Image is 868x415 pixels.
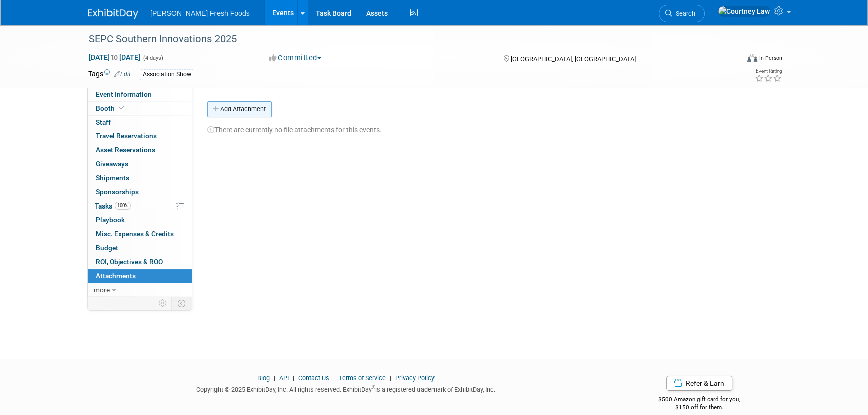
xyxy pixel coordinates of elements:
[88,129,192,143] a: Travel Reservations
[747,54,757,62] img: Format-Inperson.png
[96,258,163,266] span: ROI, Objectives & ROO
[88,116,192,129] a: Staff
[88,143,192,157] a: Asset Reservations
[395,374,435,382] a: Privacy Policy
[271,374,278,382] span: |
[88,171,192,185] a: Shipments
[88,157,192,171] a: Giveaways
[88,283,192,297] a: more
[88,199,192,213] a: Tasks100%
[372,385,375,390] sup: ®
[154,297,172,310] td: Personalize Event Tab Strip
[618,403,780,412] div: $150 off for them.
[96,90,152,98] span: Event Information
[142,55,163,61] span: (4 days)
[257,374,270,382] a: Blog
[679,52,782,67] div: Event Format
[659,5,705,22] a: Search
[290,374,297,382] span: |
[510,55,635,63] span: [GEOGRAPHIC_DATA], [GEOGRAPHIC_DATA]
[88,269,192,283] a: Attachments
[666,376,732,391] a: Refer & Earn
[88,102,192,115] a: Booth
[387,374,394,382] span: |
[114,71,131,78] a: Edit
[150,9,250,17] span: [PERSON_NAME] Fresh Foods
[172,297,192,310] td: Toggle Event Tabs
[96,272,136,280] span: Attachments
[85,30,723,48] div: SEPC Southern Innovations 2025
[96,216,125,224] span: Playbook
[95,202,131,210] span: Tasks
[88,9,138,19] img: ExhibitDay
[115,202,131,210] span: 100%
[96,230,174,238] span: Misc. Expenses & Credits
[96,104,126,112] span: Booth
[88,53,141,62] span: [DATE] [DATE]
[266,53,325,63] button: Committed
[96,118,111,126] span: Staff
[672,10,695,17] span: Search
[94,286,110,294] span: more
[88,213,192,227] a: Playbook
[298,374,329,382] a: Contact Us
[96,244,118,252] span: Budget
[96,188,139,196] span: Sponsorships
[755,69,782,74] div: Event Rating
[207,117,772,135] div: There are currently no file attachments for this events.
[110,53,119,61] span: to
[718,6,770,17] img: Courtney Law
[140,69,194,80] div: Association Show
[96,160,128,168] span: Giveaways
[279,374,289,382] a: API
[331,374,337,382] span: |
[88,227,192,241] a: Misc. Expenses & Credits
[88,241,192,255] a: Budget
[207,101,272,117] button: Add Attachment
[88,88,192,101] a: Event Information
[96,132,157,140] span: Travel Reservations
[759,54,782,62] div: In-Person
[96,146,155,154] span: Asset Reservations
[88,255,192,269] a: ROI, Objectives & ROO
[96,174,129,182] span: Shipments
[618,389,780,412] div: $500 Amazon gift card for you,
[88,383,603,394] div: Copyright © 2025 ExhibitDay, Inc. All rights reserved. ExhibitDay is a registered trademark of Ex...
[119,105,124,111] i: Booth reservation complete
[88,185,192,199] a: Sponsorships
[339,374,386,382] a: Terms of Service
[88,69,131,80] td: Tags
